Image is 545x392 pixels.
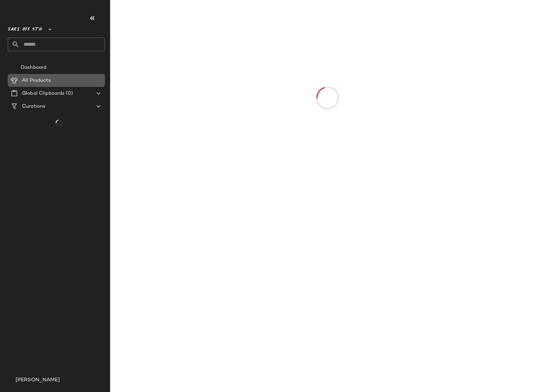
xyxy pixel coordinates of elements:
[22,90,64,97] span: Global Clipboards
[22,103,45,110] span: Curations
[64,90,73,97] span: (0)
[16,376,60,384] span: [PERSON_NAME]
[8,22,42,34] span: Saks OFF 5TH
[22,77,51,84] span: All Products
[21,64,46,71] span: Dashboard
